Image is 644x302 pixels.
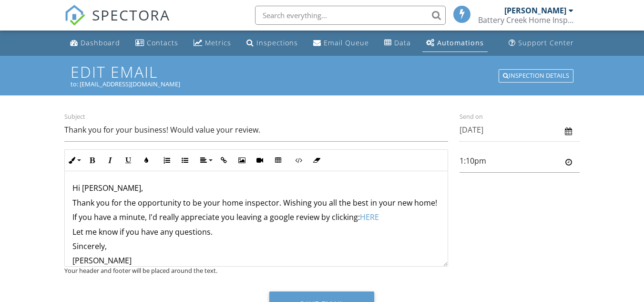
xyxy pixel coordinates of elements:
button: Insert Link (Ctrl+K) [215,151,233,169]
p: [PERSON_NAME] [72,255,440,266]
button: Inline Style [65,151,83,169]
button: Colors [137,151,155,169]
div: Dashboard [81,38,120,47]
a: Inspection Details [499,71,573,79]
button: Insert Table [269,151,287,169]
a: Metrics [190,34,235,52]
p: Let me know if you have any questions. [72,227,440,237]
a: Inspections [243,34,302,52]
h1: Edit Email [71,63,573,80]
span: SPECTORA [92,5,170,25]
div: [PERSON_NAME] [504,6,566,15]
div: Contacts [147,38,178,47]
div: Support Center [518,38,574,47]
button: Insert Image (Ctrl+P) [233,151,251,169]
label: Send on [460,113,483,121]
p: If you have a minute, I'd really appreciate you leaving a google review by clicking: [72,212,440,222]
a: Contacts [132,34,182,52]
button: Underline (Ctrl+U) [119,151,137,169]
a: Dashboard [66,34,124,52]
div: Your header and footer will be placed around the text. [64,267,448,274]
div: Battery Creek Home Inspections, LLC [478,15,573,25]
label: Subject [64,113,85,121]
a: Support Center [505,34,578,52]
img: The Best Home Inspection Software - Spectora [64,5,85,26]
div: Inspections [256,38,298,47]
button: Align [196,151,215,169]
a: Automations (Basic) [422,34,488,52]
button: Ordered List [158,151,176,169]
div: Email Queue [324,38,369,47]
button: Unordered List [176,151,194,169]
input: Search everything... [255,6,446,25]
div: Automations [437,38,484,47]
a: SPECTORA [64,13,170,33]
a: Email Queue [309,34,373,52]
p: Thank you for the opportunity to be your home inspector. Wishing you all the best in your new home! [72,198,440,208]
button: Code View [289,151,307,169]
p: Sincerely, [72,241,440,251]
button: Insert Video [251,151,269,169]
div: to: [EMAIL_ADDRESS][DOMAIN_NAME] [71,80,573,88]
div: Metrics [205,38,231,47]
a: HERE [360,212,379,222]
button: Italic (Ctrl+I) [101,151,119,169]
a: Data [380,34,415,52]
input: Please Select [460,149,580,173]
p: Hi [PERSON_NAME], [72,183,440,193]
div: Data [394,38,411,47]
button: Clear Formatting [307,151,326,169]
input: Please Select [460,118,580,142]
button: Bold (Ctrl+B) [83,151,101,169]
div: Inspection Details [499,69,573,83]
